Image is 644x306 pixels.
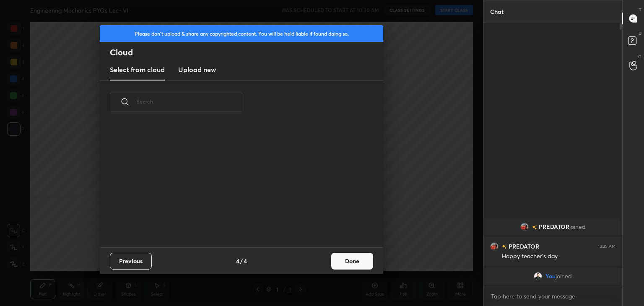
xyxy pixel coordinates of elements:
span: You [545,273,556,280]
h4: / [240,257,243,265]
div: grid [483,217,622,286]
img: no-rating-badge.077c3623.svg [532,225,537,230]
button: Done [331,253,373,270]
h6: PREDATOR [507,242,539,251]
h4: 4 [236,257,239,265]
img: no-rating-badge.077c3623.svg [502,244,507,249]
span: joined [569,223,586,230]
button: Previous [110,253,152,270]
div: Happy teacher's day [502,252,615,261]
h3: Upload new [178,65,216,75]
h2: Cloud [110,47,383,58]
h4: 4 [244,257,247,265]
p: T [639,7,641,13]
span: PREDATOR [539,223,569,230]
img: a90b112ffddb41d1843043b4965b2635.jpg [534,272,542,280]
p: G [638,54,641,60]
p: D [639,30,641,36]
span: joined [556,273,572,280]
img: 7870c15415b94dc786c4b9c97e7b1231.jpg [520,223,529,231]
img: 7870c15415b94dc786c4b9c97e7b1231.jpg [490,242,499,251]
div: Please don't upload & share any copyrighted content. You will be held liable if found doing so. [100,25,383,42]
h3: Select from cloud [110,65,165,75]
div: 10:35 AM [598,244,615,249]
input: Search [137,84,242,119]
p: Chat [483,0,510,23]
